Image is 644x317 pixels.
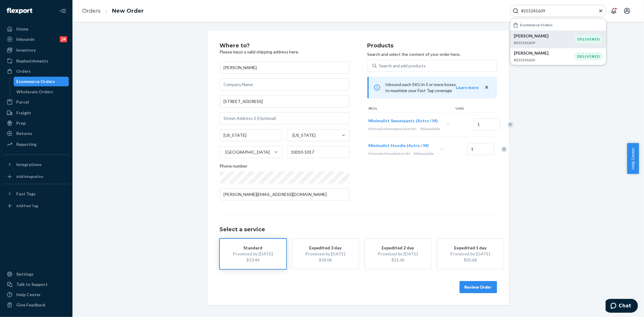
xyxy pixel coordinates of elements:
input: Quantity [474,118,500,130]
div: Expedited 1 day [446,245,495,251]
a: Parcel [4,97,69,107]
button: Minimalist Hoodie (Astro / M) [369,142,429,149]
a: Reporting [4,139,69,149]
button: Expedited 3 dayPromised by [DATE]$18.06 [292,239,359,269]
button: Integrations [4,160,69,169]
div: DELIVERED [575,52,603,60]
div: 24 [60,36,67,42]
p: [PERSON_NAME] [514,33,575,39]
div: Remove Item [508,122,514,128]
input: Email (Only Required for International) [220,188,349,200]
div: Orders [16,68,31,74]
button: Give Feedback [4,300,69,310]
div: Standard [229,245,277,251]
a: Add Integration [4,172,69,181]
a: Home [4,24,69,34]
a: Inventory [4,45,69,55]
span: Minimalist Sweatpants (Astro / M) [369,118,438,123]
p: Search and select the content of your order here. [367,51,497,57]
a: Settings [4,269,69,279]
div: Inventory [16,47,36,53]
input: City [220,129,282,141]
input: [GEOGRAPHIC_DATA] [225,149,226,155]
div: Reporting [16,141,37,147]
div: Home [16,26,28,32]
button: Review Order [460,281,497,293]
span: MinimalistHoodieAstroM [369,151,410,156]
div: Search and add products [379,63,426,69]
input: First & Last Name [220,62,349,74]
button: Expedited 1 dayPromised by [DATE]$35.68 [437,239,504,269]
div: $13.44 [229,257,277,263]
div: Settings [16,271,34,277]
a: Help Center [4,290,69,299]
span: 884 available [414,151,434,156]
div: $21.36 [374,257,422,263]
span: — [440,146,444,152]
div: Promised by [DATE] [446,251,495,257]
button: Help Center [627,143,639,174]
div: [US_STATE] [293,132,316,138]
div: Fast Tags [16,191,36,197]
ol: breadcrumbs [77,2,149,20]
input: [US_STATE] [292,132,293,138]
button: Talk to Support [4,280,69,289]
div: Help Center [16,292,41,298]
div: Add Integration [16,174,43,179]
input: Quantity [467,143,494,155]
a: Add Fast Tag [4,201,69,211]
div: $35.68 [446,257,495,263]
div: SKUs [367,106,455,112]
span: MinimalistSweatpantsAstroM [369,126,417,131]
button: Fast Tags [4,189,69,199]
a: Orders [82,8,101,14]
p: #255241639 [514,40,575,45]
div: Give Feedback [16,302,46,308]
div: Inbounds [16,36,35,42]
a: Replenishments [4,56,69,66]
button: Learn more [456,85,479,91]
a: Returns [4,129,69,138]
div: Parcel [16,99,29,105]
button: Close Navigation [57,5,69,17]
input: ZIP Code [287,146,349,158]
div: Promised by [DATE] [229,251,277,257]
a: Freight [4,108,69,118]
p: Please input a valid shipping address here. [220,49,349,55]
div: Wholesale Orders [17,89,53,95]
a: Inbounds24 [4,34,69,44]
div: Talk to Support [16,281,48,287]
input: Company Name [220,78,349,91]
div: Replenishments [16,58,48,64]
div: Inbound each SKU in 5 or more boxes to maximize your Fast Tag coverage [367,77,497,98]
button: StandardPromised by [DATE]$13.44 [220,239,286,269]
input: Street Address 2 (Optional) [220,112,349,124]
div: Expedited 2 day [374,245,422,251]
h2: Where to? [220,43,349,49]
div: Units [455,106,482,112]
input: Search Input [519,8,593,14]
button: Open account menu [621,5,633,17]
div: Remove Item [501,146,507,152]
div: Prep [16,120,26,126]
div: Expedited 3 day [301,245,350,251]
div: Promised by [DATE] [301,251,350,257]
button: Expedited 2 dayPromised by [DATE]$21.36 [365,239,431,269]
button: Open notifications [608,5,620,17]
div: Freight [16,110,31,116]
input: Street Address [220,95,349,107]
a: Wholesale Orders [14,87,69,97]
span: — [447,122,450,127]
a: Prep [4,118,69,128]
img: Flexport logo [7,8,32,14]
div: Add Fast Tag [16,203,38,208]
button: Close Search [598,8,604,14]
iframe: Opens a widget where you can chat to one of our agents [606,299,638,314]
span: 968 available [420,126,441,131]
button: Minimalist Sweatpants (Astro / M) [369,118,438,124]
span: Minimalist Hoodie (Astro / M) [369,143,429,148]
span: Phone number [220,163,248,171]
p: [PERSON_NAME] [514,50,575,56]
